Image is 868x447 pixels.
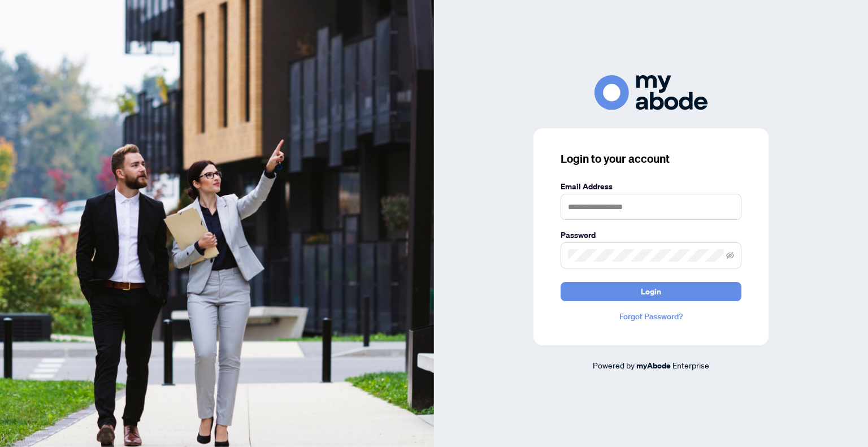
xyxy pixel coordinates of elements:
img: ma-logo [594,75,708,110]
span: Enterprise [672,360,709,370]
a: myAbode [636,359,671,372]
span: Powered by [593,360,635,370]
span: eye-invisible [726,251,734,259]
a: Forgot Password? [561,310,741,323]
span: Login [641,283,661,301]
h3: Login to your account [561,151,741,167]
label: Password [561,229,741,241]
label: Email Address [561,180,741,193]
button: Login [561,282,741,301]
